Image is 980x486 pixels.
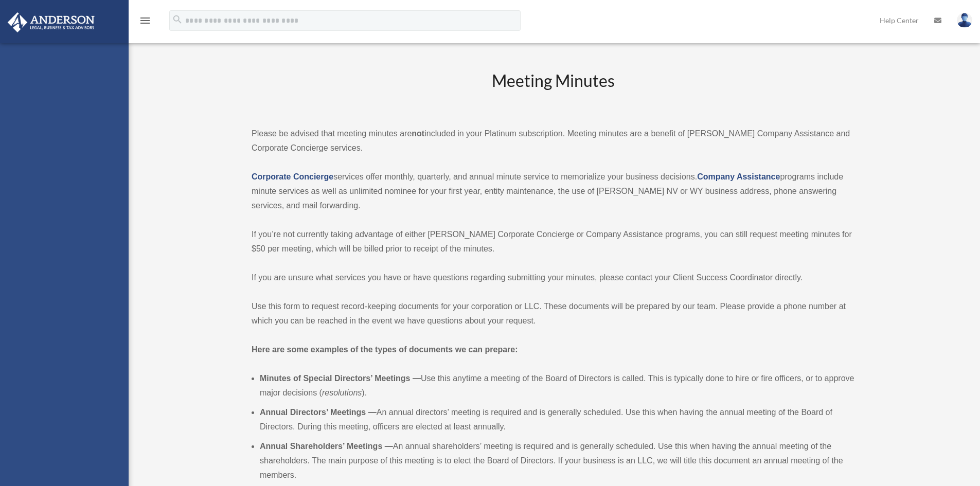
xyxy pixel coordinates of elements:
[260,405,854,434] li: An annual directors’ meeting is required and is generally scheduled. Use this when having the ann...
[957,13,972,28] img: User Pic
[252,227,854,256] p: If you’re not currently taking advantage of either [PERSON_NAME] Corporate Concierge or Company A...
[260,374,421,383] b: Minutes of Special Directors’ Meetings —
[260,439,854,482] li: An annual shareholders’ meeting is required and is generally scheduled. Use this when having the ...
[412,129,424,138] strong: not
[260,442,393,451] b: Annual Shareholders’ Meetings —
[252,345,518,354] strong: Here are some examples of the types of documents we can prepare:
[697,172,780,181] a: Company Assistance
[252,271,854,285] p: If you are unsure what services you have or have questions regarding submitting your minutes, ple...
[172,14,183,25] i: search
[260,371,854,400] li: Use this anytime a meeting of the Board of Directors is called. This is typically done to hire or...
[5,12,98,32] img: Anderson Advisors Platinum Portal
[322,388,362,397] em: resolutions
[252,170,854,213] p: services offer monthly, quarterly, and annual minute service to memorialize your business decisio...
[252,127,854,155] p: Please be advised that meeting minutes are included in your Platinum subscription. Meeting minute...
[252,69,854,112] h2: Meeting Minutes
[252,172,333,181] a: Corporate Concierge
[139,18,151,27] a: menu
[260,408,377,417] b: Annual Directors’ Meetings —
[139,14,151,27] i: menu
[252,299,854,328] p: Use this form to request record-keeping documents for your corporation or LLC. These documents wi...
